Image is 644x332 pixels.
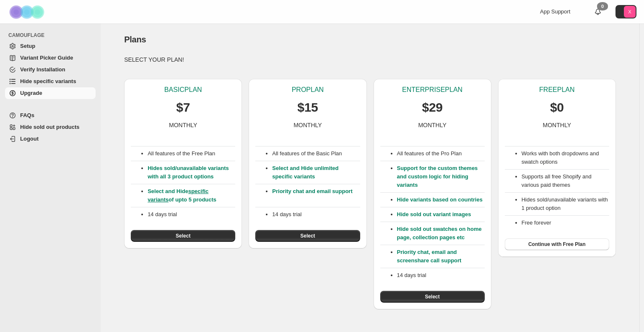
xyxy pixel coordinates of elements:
p: MONTHLY [293,121,322,129]
p: Support for the custom themes and custom logic for hiding variants [397,164,485,189]
button: Select [380,291,485,303]
span: App Support [540,8,570,15]
a: FAQs [5,110,96,121]
a: Logout [5,133,96,145]
p: $0 [550,99,564,116]
a: 0 [594,8,602,16]
span: Select [176,233,190,239]
p: 14 days trial [272,210,360,219]
li: Supports all free Shopify and various paid themes [522,173,609,189]
span: Select [300,233,315,239]
li: Hides sold/unavailable variants with 1 product option [522,196,609,212]
p: 14 days trial [148,210,235,219]
p: All features of the Basic Plan [272,149,360,158]
p: All features of the Free Plan [148,149,235,158]
text: X [628,9,631,14]
span: Verify Installation [20,66,65,73]
a: Variant Picker Guide [5,52,96,64]
p: MONTHLY [543,121,571,129]
p: All features of the Pro Plan [397,149,485,158]
p: Select and Hide of upto 5 products [148,187,235,204]
a: Setup [5,40,96,52]
span: Avatar with initials X [624,6,636,18]
p: $29 [422,99,443,116]
p: 14 days trial [397,271,485,280]
span: Hide specific variants [20,78,76,84]
p: Hides sold/unavailable variants with all 3 product options [148,164,235,181]
p: SELECT YOUR PLAN! [124,55,616,64]
span: Select [425,293,439,300]
p: FREE PLAN [539,86,574,94]
button: Avatar with initials X [615,5,636,18]
span: Continue with Free Plan [528,241,586,248]
div: 0 [597,2,608,10]
button: Select [131,230,235,242]
p: Hide variants based on countries [397,196,485,204]
p: PRO PLAN [292,86,324,94]
p: MONTHLY [169,121,197,129]
a: Verify Installation [5,64,96,76]
span: FAQs [20,112,34,118]
p: ENTERPRISE PLAN [402,86,462,94]
img: Camouflage [7,0,49,24]
span: Logout [20,136,39,142]
span: CAMOUFLAGE [8,32,96,39]
span: Upgrade [20,90,42,96]
a: Upgrade [5,87,96,99]
p: Priority chat, email and screenshare call support [397,248,485,265]
p: Select and Hide unlimited specific variants [272,164,360,181]
span: Plans [124,35,146,44]
li: Free forever [522,219,609,227]
span: Setup [20,43,35,49]
button: Continue with Free Plan [505,238,609,250]
p: Hide sold out swatches on home page, collection pages etc [397,225,485,242]
span: Hide sold out products [20,124,80,130]
p: Hide sold out variant images [397,210,485,219]
p: $15 [297,99,318,116]
a: Hide specific variants [5,76,96,87]
p: BASIC PLAN [164,86,202,94]
li: Works with both dropdowns and swatch options [522,149,609,166]
span: Variant Picker Guide [20,55,73,61]
p: Priority chat and email support [272,187,360,204]
a: Hide sold out products [5,121,96,133]
p: MONTHLY [418,121,446,129]
p: $7 [176,99,190,116]
button: Select [255,230,360,242]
